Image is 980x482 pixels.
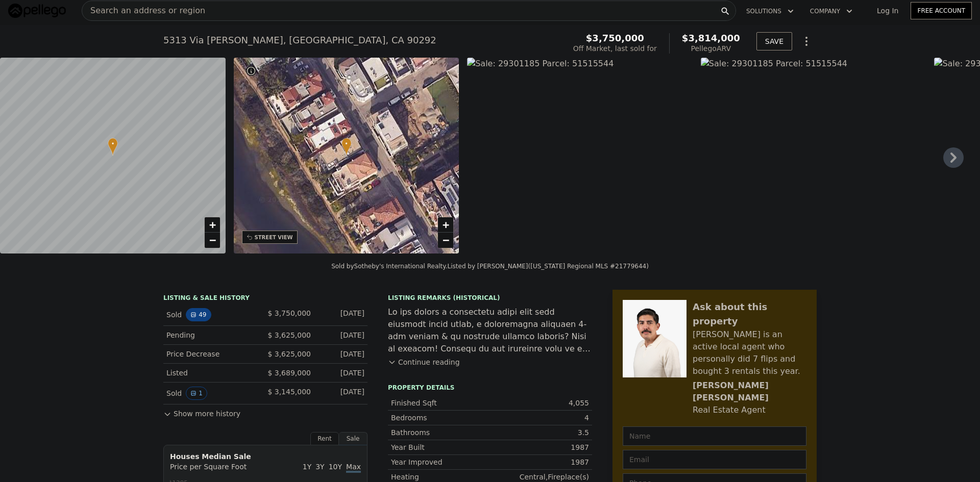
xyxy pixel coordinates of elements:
[573,43,657,54] div: Off Market, last sold for
[319,330,364,340] div: [DATE]
[682,43,740,54] div: Pellego ARV
[391,442,490,452] div: Year Built
[319,349,364,359] div: [DATE]
[310,432,339,445] div: Rent
[303,463,311,471] span: 1Y
[319,387,364,400] div: [DATE]
[209,218,215,231] span: +
[490,427,589,438] div: 3.5
[166,330,257,340] div: Pending
[865,6,911,16] a: Log In
[166,368,257,378] div: Listed
[329,463,342,471] span: 10Y
[388,306,592,355] div: Lo ips dolors a consectetu adipi elit sedd eiusmodt incid utlab, e doloremagna aliquaen 4-adm ven...
[911,2,972,19] a: Free Account
[163,404,240,419] button: Show more history
[693,328,806,377] div: [PERSON_NAME] is an active local agent who personally did 7 flips and bought 3 rentals this year.
[448,263,649,270] div: Listed by [PERSON_NAME] ([US_STATE] Regional MLS #21779644)
[756,32,792,50] button: SAVE
[391,427,490,438] div: Bathrooms
[166,387,257,400] div: Sold
[8,4,66,18] img: Pellego
[796,31,817,52] button: Show Options
[388,294,592,302] div: Listing Remarks (Historical)
[586,33,644,43] span: $3,750,000
[623,450,806,469] input: Email
[490,442,589,452] div: 1987
[391,413,490,423] div: Bedrooms
[163,294,367,304] div: LISTING & SALE HISTORY
[82,5,205,17] span: Search an address or region
[490,398,589,408] div: 4,055
[163,33,436,47] div: 5313 Via [PERSON_NAME] , [GEOGRAPHIC_DATA] , CA 90292
[319,368,364,378] div: [DATE]
[170,451,361,462] div: Houses Median Sale
[391,457,490,467] div: Year Improved
[166,308,257,321] div: Sold
[315,463,324,471] span: 3Y
[438,233,453,248] a: Zoom out
[443,218,449,231] span: +
[391,398,490,408] div: Finished Sqft
[701,58,926,253] img: Sale: 29301185 Parcel: 51515544
[267,369,311,377] span: $ 3,689,000
[166,349,257,359] div: Price Decrease
[443,234,449,246] span: −
[490,457,589,467] div: 1987
[490,472,589,482] div: Central,Fireplace(s)
[186,387,207,400] button: View historical data
[467,58,693,253] img: Sale: 29301185 Parcel: 51515544
[388,384,592,392] div: Property details
[693,404,766,416] div: Real Estate Agent
[391,472,490,482] div: Heating
[319,308,364,321] div: [DATE]
[205,233,220,248] a: Zoom out
[438,217,453,233] a: Zoom in
[490,413,589,423] div: 4
[802,2,861,20] button: Company
[693,379,806,404] div: [PERSON_NAME] [PERSON_NAME]
[209,234,215,246] span: −
[341,139,352,148] span: •
[331,263,447,270] div: Sold by Sotheby's International Realty .
[693,300,806,328] div: Ask about this property
[255,234,293,241] div: STREET VIEW
[267,388,311,396] span: $ 3,145,000
[108,138,118,156] div: •
[186,308,211,321] button: View historical data
[738,2,802,20] button: Solutions
[339,432,367,445] div: Sale
[341,138,352,156] div: •
[682,33,740,43] span: $3,814,000
[388,357,460,367] button: Continue reading
[267,331,311,339] span: $ 3,625,000
[205,217,220,233] a: Zoom in
[267,350,311,358] span: $ 3,625,000
[623,426,806,446] input: Name
[108,139,118,148] span: •
[170,462,265,478] div: Price per Square Foot
[346,463,361,473] span: Max
[267,309,311,317] span: $ 3,750,000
